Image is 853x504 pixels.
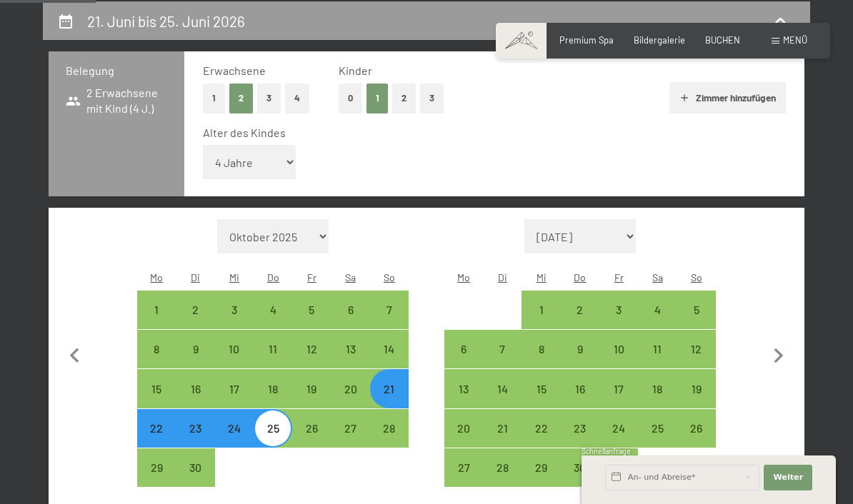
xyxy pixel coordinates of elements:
div: 17 [216,383,252,419]
button: Vorheriger Monat [60,219,90,488]
div: 13 [446,383,482,419]
div: 7 [484,343,520,379]
div: 10 [601,343,637,379]
div: Sun Jun 21 2026 [370,369,409,408]
div: 20 [333,383,369,419]
div: 14 [484,383,520,419]
div: Thu Jun 04 2026 [254,291,292,329]
div: Anreise möglich [254,369,292,408]
div: Mon Jul 06 2026 [444,330,483,368]
span: Erwachsene [203,64,266,77]
div: 21 [484,423,520,458]
div: 20 [446,423,482,458]
div: Tue Jun 09 2026 [176,330,214,368]
div: Anreise möglich [331,291,370,329]
div: Tue Jun 16 2026 [176,369,214,408]
div: Sun Jun 14 2026 [370,330,409,368]
div: Sun Jun 07 2026 [370,291,409,329]
div: Tue Jul 14 2026 [483,369,522,408]
div: Anreise möglich [483,369,522,408]
div: 30 [177,462,213,498]
div: Anreise möglich [522,291,560,329]
div: Wed Jul 08 2026 [522,330,560,368]
div: Anreise möglich [254,409,292,448]
div: Mon Jun 01 2026 [137,291,176,329]
div: 15 [139,383,174,419]
div: Anreise möglich [370,409,409,448]
div: Mon Jun 08 2026 [137,330,176,368]
div: Anreise möglich [561,448,599,487]
div: Anreise möglich [370,369,409,408]
div: Wed Jul 22 2026 [522,409,560,448]
div: 9 [562,343,598,379]
div: Anreise möglich [137,291,176,329]
div: 5 [679,304,714,340]
div: 2 [562,304,598,340]
div: Anreise möglich [638,330,677,368]
div: Anreise möglich [176,409,214,448]
div: Thu Jul 09 2026 [561,330,599,368]
div: Wed Jun 17 2026 [215,369,254,408]
div: Anreise möglich [137,330,176,368]
div: 17 [601,383,637,419]
abbr: Dienstag [498,271,507,283]
div: Anreise möglich [137,448,176,487]
div: 27 [446,462,482,498]
div: Anreise möglich [292,330,331,368]
div: Mon Jun 22 2026 [137,409,176,448]
span: Kinder [339,64,372,77]
span: Weiter [773,472,803,483]
div: Sun Jul 12 2026 [677,330,716,368]
div: Anreise möglich [561,291,599,329]
div: Anreise möglich [176,291,214,329]
a: Premium Spa [559,34,614,46]
div: 24 [601,423,637,458]
div: 27 [333,423,369,458]
div: Sat Jun 06 2026 [331,291,370,329]
div: Anreise möglich [677,409,716,448]
div: Wed Jun 10 2026 [215,330,254,368]
div: Fri Jun 19 2026 [292,369,331,408]
div: Tue Jul 21 2026 [483,409,522,448]
button: 1 [366,84,389,113]
div: 5 [294,304,329,340]
button: Zimmer hinzufügen [669,82,786,114]
div: Tue Jun 30 2026 [176,448,214,487]
div: Thu Jun 11 2026 [254,330,292,368]
div: Tue Jul 28 2026 [483,448,522,487]
div: Fri Jun 12 2026 [292,330,331,368]
div: 28 [371,423,407,458]
div: Anreise möglich [215,409,254,448]
div: Sat Jul 18 2026 [638,369,677,408]
div: Anreise möglich [137,409,176,448]
div: 18 [255,383,291,419]
abbr: Samstag [345,271,356,283]
div: 22 [139,423,174,458]
div: 19 [679,383,714,419]
div: Wed Jul 15 2026 [522,369,560,408]
div: Anreise möglich [522,448,560,487]
div: Wed Jun 24 2026 [215,409,254,448]
div: Anreise möglich [254,330,292,368]
span: 2 Erwachsene mit Kind (4 J.) [66,85,167,117]
button: 0 [339,84,362,113]
abbr: Mittwoch [537,271,547,283]
div: 4 [639,304,675,340]
div: 6 [446,343,482,379]
div: Anreise möglich [331,369,370,408]
div: Fri Jul 03 2026 [599,291,638,329]
div: Anreise möglich [677,369,716,408]
div: 22 [523,423,559,458]
div: Anreise möglich [522,409,560,448]
div: Tue Jun 02 2026 [176,291,214,329]
div: Anreise möglich [599,291,638,329]
div: 28 [484,462,520,498]
div: Thu Jun 18 2026 [254,369,292,408]
div: Anreise möglich [444,369,483,408]
div: Anreise möglich [292,409,331,448]
div: Anreise möglich [561,409,599,448]
button: 2 [392,84,416,113]
div: Anreise möglich [638,409,677,448]
div: Mon Jun 29 2026 [137,448,176,487]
